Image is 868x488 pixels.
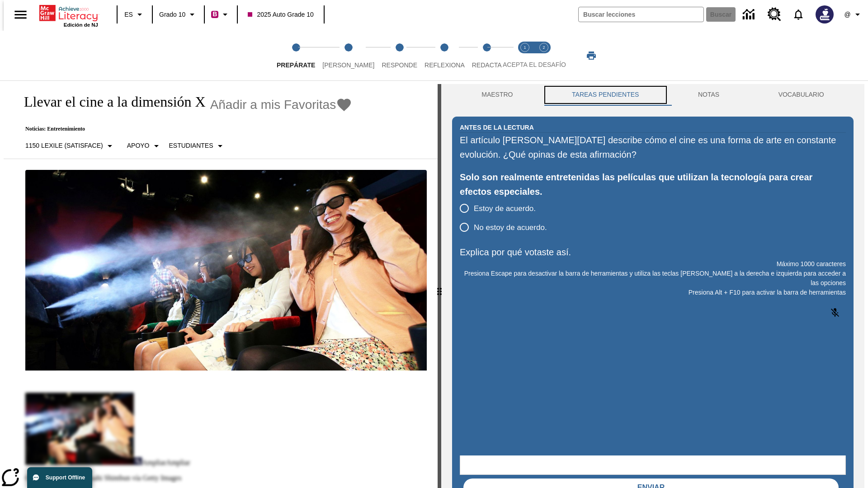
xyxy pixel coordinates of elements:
span: B [212,9,217,20]
p: Presiona Alt + F10 para activar la barra de herramientas [460,288,846,297]
span: [PERSON_NAME] [322,61,374,69]
div: activity [441,84,864,488]
img: Avatar [816,5,834,23]
a: Notificaciones [787,3,810,26]
h2: Antes de la lectura [460,122,534,132]
button: Escoja un nuevo avatar [810,3,839,26]
button: Acepta el desafío lee step 1 of 2 [512,31,538,80]
div: reading [4,84,438,483]
button: Maestro [452,84,542,106]
span: ES [124,10,133,19]
button: Prepárate step 1 of 5 [269,31,322,80]
text: 1 [524,45,526,50]
p: Apoyo [127,141,150,150]
span: Redacta [472,61,502,69]
button: Imprimir [577,47,606,64]
span: Estoy de acuerdo. [474,203,536,215]
a: Centro de recursos, Se abrirá en una pestaña nueva. [762,2,787,27]
img: El panel situado frente a los asientos rocía con agua nebulizada al feliz público en un cine equi... [25,170,427,371]
button: Reflexiona step 4 of 5 [417,31,472,80]
button: Lee step 2 of 5 [315,31,382,80]
button: Tipo de apoyo, Apoyo [123,138,165,154]
button: Grado: Grado 10, Elige un grado [156,6,201,23]
div: Portada [39,3,98,28]
span: Edición de NJ [64,22,98,28]
span: @ [844,10,850,19]
p: Máximo 1000 caracteres [460,259,846,269]
p: Presiona Escape para desactivar la barra de herramientas y utiliza las teclas [PERSON_NAME] a la ... [460,269,846,288]
a: Centro de información [737,2,762,27]
p: Explica por qué votaste así. [460,245,846,259]
button: Lenguaje: ES, Selecciona un idioma [120,6,149,23]
p: Estudiantes [169,141,213,150]
button: Haga clic para activar la función de reconocimiento de voz [824,302,846,324]
button: Support Offline [27,467,92,488]
button: Redacta step 5 of 5 [465,31,509,80]
button: Seleccione Lexile, 1150 Lexile (Satisface) [22,138,119,154]
span: Grado 10 [159,10,185,19]
button: Acepta el desafío contesta step 2 of 2 [531,31,557,80]
input: Buscar campo [579,7,703,22]
div: Solo son realmente entretenidas las películas que utilizan la tecnología para crear efectos espec... [460,170,846,199]
button: Seleccionar estudiante [165,138,229,154]
button: Responde step 3 of 5 [374,31,425,80]
div: El artículo [PERSON_NAME][DATE] describe cómo el cine es una forma de arte en constante evolución... [460,133,846,162]
body: Explica por qué votaste así. Máximo 1000 caracteres Presiona Alt + F10 para activar la barra de h... [4,7,132,15]
button: VOCABULARIO [749,84,854,106]
span: No estoy de acuerdo. [474,222,547,234]
button: Boost El color de la clase es rojo violeta. Cambiar el color de la clase. [208,6,234,23]
span: ACEPTA EL DESAFÍO [503,61,566,68]
span: Prepárate [277,61,315,69]
button: Añadir a mis Favoritas - Llevar el cine a la dimensión X [210,97,353,113]
span: 2025 Auto Grade 10 [248,10,313,19]
text: 2 [542,45,545,50]
div: poll [460,199,554,237]
div: Instructional Panel Tabs [452,84,854,106]
h1: Llevar el cine a la dimensión X [14,94,206,110]
button: TAREAS PENDIENTES [542,84,669,106]
span: Responde [382,61,417,69]
span: Añadir a mis Favoritas [210,98,336,112]
button: Perfil/Configuración [839,6,868,23]
span: Reflexiona [425,61,465,69]
p: Noticias: Entretenimiento [14,126,352,132]
button: NOTAS [669,84,749,106]
span: Support Offline [46,474,85,481]
div: Pulsa la tecla de intro o la barra espaciadora y luego presiona las flechas de derecha e izquierd... [438,84,441,488]
button: Abrir el menú lateral [7,1,34,28]
p: 1150 Lexile (Satisface) [25,141,103,150]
